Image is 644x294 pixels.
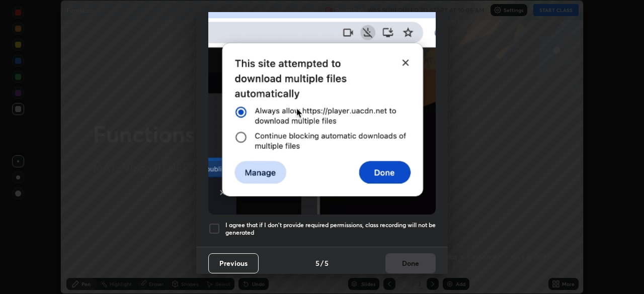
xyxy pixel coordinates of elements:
[225,221,436,237] h5: I agree that if I don't provide required permissions, class recording will not be generated
[315,258,319,268] h4: 5
[208,253,259,273] button: Previous
[320,258,324,268] h4: /
[325,258,329,268] h4: 5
